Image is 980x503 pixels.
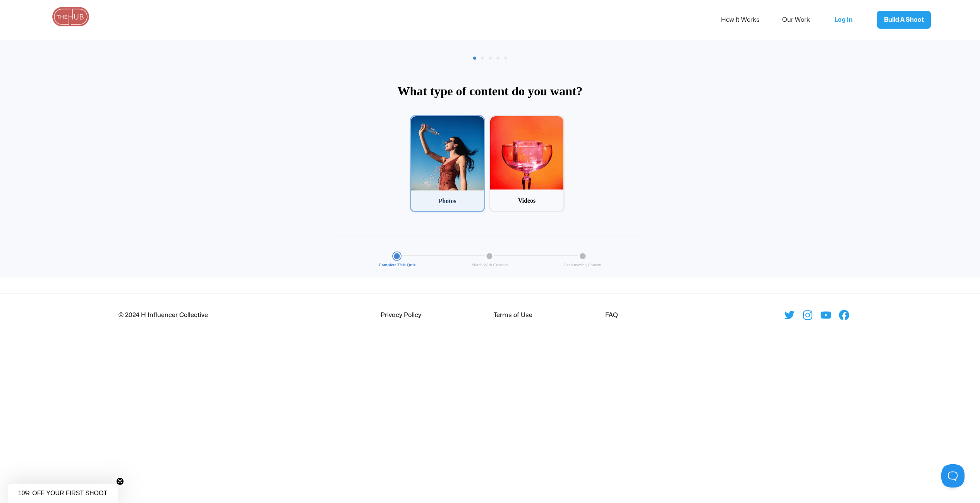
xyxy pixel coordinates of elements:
[877,11,931,29] a: Build A Shoot
[721,12,770,28] a: How It Works
[118,310,208,320] div: © 2024 H Influencer Collective
[378,310,421,320] li: Privacy Policy
[18,490,108,496] span: 10% OFF YOUR FIRST SHOOT
[782,12,820,28] a: Our Work
[602,310,618,320] li: FAQ
[8,484,118,503] div: 10% OFF YOUR FIRST SHOOTClose teaser
[827,7,865,33] a: Log In
[491,310,532,320] li: Terms of Use
[941,464,965,487] iframe: Toggle Customer Support
[116,477,124,485] button: Close teaser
